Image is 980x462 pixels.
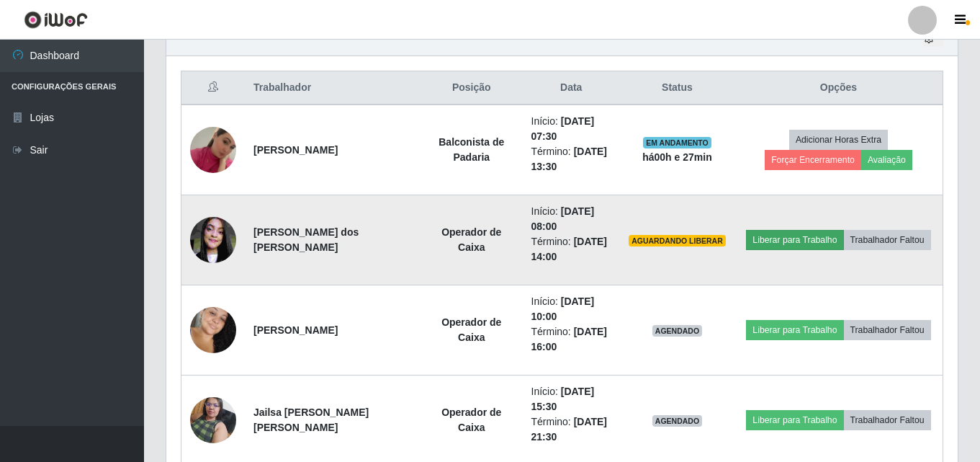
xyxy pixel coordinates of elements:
th: Status [620,71,734,105]
th: Posição [421,71,522,105]
th: Trabalhador [245,71,421,105]
button: Avaliação [861,150,912,170]
li: Início: [531,294,611,324]
img: 1741890042510.jpeg [190,109,236,191]
strong: Jailsa [PERSON_NAME] [PERSON_NAME] [253,407,369,433]
th: Opções [734,71,943,105]
button: Trabalhador Faltou [844,320,931,340]
button: Liberar para Trabalho [746,230,843,250]
strong: há 00 h e 27 min [642,151,712,163]
th: Data [523,71,620,105]
button: Trabalhador Faltou [844,230,931,250]
strong: Operador de Caixa [441,316,501,343]
time: [DATE] 10:00 [531,296,595,322]
time: [DATE] 07:30 [531,115,595,142]
li: Início: [531,114,611,144]
strong: [PERSON_NAME] [253,144,338,156]
li: Início: [531,384,611,414]
strong: Balconista de Padaria [439,136,504,163]
li: Término: [531,144,611,174]
button: Forçar Encerramento [765,150,861,170]
time: [DATE] 08:00 [531,205,595,232]
img: CoreUI Logo [24,11,88,29]
span: AGENDADO [652,325,703,337]
li: Término: [531,234,611,265]
strong: Operador de Caixa [441,226,501,253]
li: Início: [531,204,611,234]
span: EM ANDAMENTO [643,137,711,148]
time: [DATE] 15:30 [531,386,595,412]
span: AGUARDANDO LIBERAR [629,235,726,246]
button: Adicionar Horas Extra [789,130,888,150]
img: 1749692047494.jpeg [190,389,236,450]
strong: Operador de Caixa [441,407,501,433]
li: Término: [531,414,611,445]
img: 1650504454448.jpeg [190,209,236,270]
button: Trabalhador Faltou [844,410,931,430]
img: 1750087788307.jpeg [190,295,236,365]
strong: [PERSON_NAME] dos [PERSON_NAME] [253,226,359,253]
button: Liberar para Trabalho [746,320,843,340]
strong: [PERSON_NAME] [253,324,338,336]
button: Liberar para Trabalho [746,410,843,430]
li: Término: [531,324,611,355]
span: AGENDADO [652,415,703,427]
